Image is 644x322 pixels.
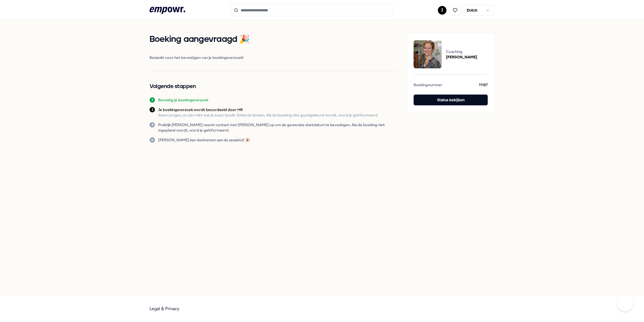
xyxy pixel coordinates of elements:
div: 4 [150,137,155,143]
h1: Boeking aangevraagd 🎉 [150,33,396,46]
button: Status bekijken [414,95,488,105]
button: I [438,6,446,15]
span: Boekingnummer [414,82,442,89]
span: 11187 [479,82,488,89]
a: Status bekijken [414,95,488,107]
h2: Volgende stappen [150,82,396,91]
div: 1 [150,97,155,103]
p: [PERSON_NAME] kan deelnemen aan de sessie(s)! 🎉 [158,137,250,143]
a: Legal & Privacy [150,306,179,311]
p: Geen zorgen, ze zien niet wat je exact boekt. Enkel de kosten. Als de boeking niet goedgekeurd wo... [158,112,378,118]
div: 3 [150,122,155,128]
span: Bedankt voor het bevestigen van je boekingsverzoek! [150,55,396,60]
span: Coaching [446,49,477,54]
p: Bevestig je boekingsverzoek [158,97,208,103]
img: package image [414,40,442,68]
input: Search for products, categories or subcategories [231,4,392,16]
p: Je boekingsverzoek wordt beoordeeld door HR [158,107,378,112]
iframe: Help Scout Beacon - Open [617,295,633,311]
span: [PERSON_NAME] [446,54,477,60]
p: Praktijk [PERSON_NAME] neemt contact met [PERSON_NAME] op om de gewenste startdatum te bevestigen... [158,122,396,133]
div: 2 [150,107,155,112]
